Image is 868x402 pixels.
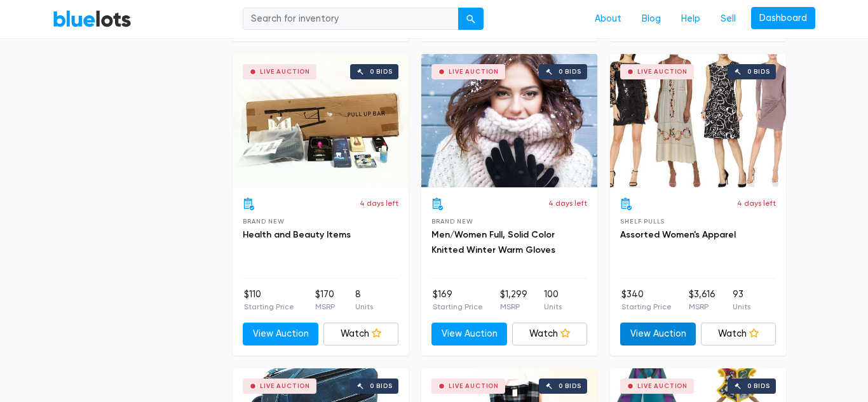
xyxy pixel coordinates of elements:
a: About [585,7,632,31]
span: Shelf Pulls [620,218,665,225]
a: View Auction [431,323,507,345]
p: MSRP [500,301,527,312]
a: Live Auction 0 bids [233,54,409,187]
div: Live Auction [637,383,688,389]
a: Blog [632,7,671,31]
div: 0 bids [747,383,770,389]
li: $3,616 [689,288,715,313]
span: Brand New [431,218,473,225]
p: Starting Price [621,301,672,312]
p: Units [733,301,750,312]
div: Live Auction [260,69,310,75]
div: 0 bids [370,383,393,389]
span: Brand New [243,218,284,225]
p: 4 days left [548,198,587,209]
a: Live Auction 0 bids [610,54,786,187]
div: 0 bids [747,69,770,75]
li: $170 [315,288,335,313]
a: Assorted Women's Apparel [620,229,736,240]
p: 4 days left [360,198,398,209]
p: MSRP [689,301,715,312]
input: Search for inventory [243,8,459,30]
li: $169 [433,288,483,313]
p: Units [544,301,562,312]
p: Units [355,301,373,312]
div: 0 bids [559,383,581,389]
div: 0 bids [370,69,393,75]
div: Live Auction [637,69,688,75]
div: 0 bids [559,69,581,75]
p: Starting Price [433,301,483,312]
a: Dashboard [751,7,815,30]
li: 100 [544,288,562,313]
a: Watch [701,323,776,345]
a: Men/Women Full, Solid Color Knitted Winter Warm Gloves [431,229,555,255]
a: BlueLots [53,10,132,28]
div: Live Auction [449,69,499,75]
a: Watch [512,323,588,345]
a: View Auction [620,323,696,345]
div: Live Auction [449,383,499,389]
div: Live Auction [260,383,310,389]
a: Sell [710,7,746,31]
a: Help [671,7,710,31]
a: View Auction [243,323,318,345]
li: 93 [733,288,750,313]
li: $1,299 [500,288,527,313]
p: Starting Price [244,301,294,312]
a: Health and Beauty Items [243,229,351,240]
li: $340 [621,288,672,313]
a: Watch [323,323,399,345]
p: 4 days left [737,198,776,209]
a: Live Auction 0 bids [421,54,597,187]
p: MSRP [315,301,335,312]
li: $110 [244,288,294,313]
li: 8 [355,288,373,313]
